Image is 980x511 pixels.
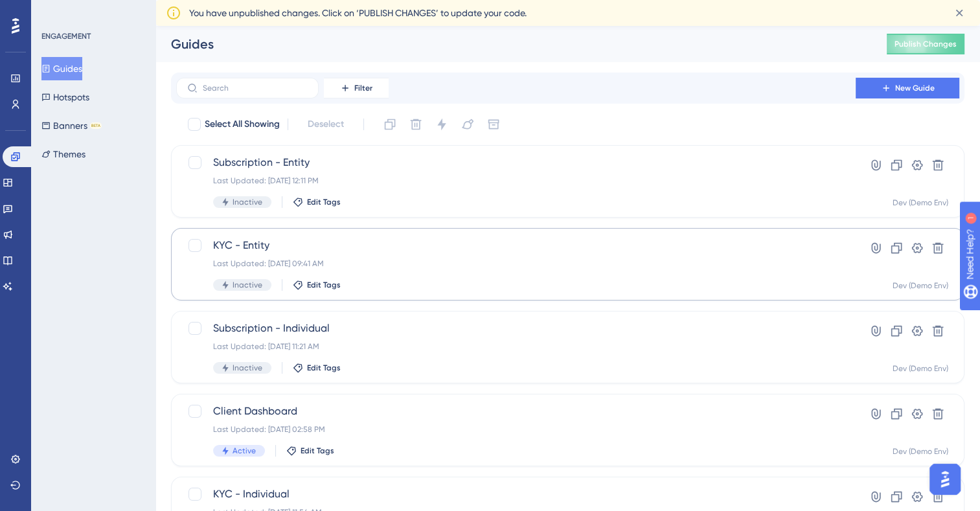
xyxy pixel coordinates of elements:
div: 1 [90,6,94,17]
span: Subscription - Entity [213,155,819,170]
div: Dev (Demo Env) [893,198,948,208]
button: Hotspots [41,85,89,109]
span: Filter [354,83,372,93]
span: Deselect [308,117,344,132]
span: Publish Changes [895,39,957,49]
div: Last Updated: [DATE] 02:58 PM [213,424,819,435]
span: Inactive [233,363,262,373]
iframe: UserGuiding AI Assistant Launcher [926,460,964,499]
button: Filter [324,78,389,98]
span: Need Help? [30,3,81,19]
div: Last Updated: [DATE] 11:21 AM [213,341,819,352]
span: KYC - Individual [213,486,819,502]
button: Themes [41,142,85,166]
span: Active [233,446,256,456]
span: Edit Tags [307,363,341,373]
button: BannersBETA [41,114,102,137]
input: Search [203,84,308,93]
div: Dev (Demo Env) [893,363,948,374]
span: Client Dashboard [213,403,819,419]
div: ENGAGEMENT [41,31,91,41]
div: Last Updated: [DATE] 12:11 PM [213,176,819,186]
button: Edit Tags [293,197,341,207]
div: Dev (Demo Env) [893,280,948,291]
span: Edit Tags [307,280,341,290]
button: New Guide [856,78,959,98]
button: Edit Tags [293,363,341,373]
button: Edit Tags [293,280,341,290]
span: KYC - Entity [213,238,819,253]
span: Inactive [233,280,262,290]
span: New Guide [895,83,935,93]
button: Guides [41,57,82,80]
span: Subscription - Individual [213,321,819,336]
span: Inactive [233,197,262,207]
div: Dev (Demo Env) [893,446,948,457]
span: You have unpublished changes. Click on ‘PUBLISH CHANGES’ to update your code. [189,5,527,21]
div: Guides [171,35,854,53]
button: Deselect [296,113,356,136]
span: Edit Tags [301,446,334,456]
span: Select All Showing [205,117,280,132]
button: Edit Tags [286,446,334,456]
div: BETA [90,122,102,129]
span: Edit Tags [307,197,341,207]
button: Publish Changes [887,34,964,54]
div: Last Updated: [DATE] 09:41 AM [213,258,819,269]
